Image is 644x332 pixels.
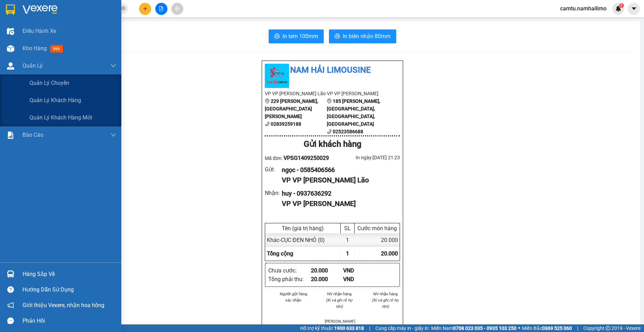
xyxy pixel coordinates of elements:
[29,96,81,105] span: Quản lý khách hàng
[155,3,167,15] button: file-add
[555,4,612,13] span: camtu.namhailimo
[334,33,340,40] span: printer
[265,154,332,162] div: Mã đơn:
[23,301,104,309] span: Giới thiệu Vexere, nhận hoa hồng
[341,233,355,247] div: 1
[265,90,327,97] li: VP VP [PERSON_NAME] Lão
[175,6,180,11] span: aim
[334,325,364,331] strong: 1900 633 818
[333,129,363,134] b: 02523586688
[23,285,116,295] div: Hướng dẫn sử dụng
[111,132,116,138] span: down
[327,98,380,127] b: 185 [PERSON_NAME], [GEOGRAPHIC_DATA], [GEOGRAPHIC_DATA], [GEOGRAPHIC_DATA]
[453,325,516,331] strong: 0708 023 035 - 0935 103 250
[111,63,116,69] span: down
[265,64,289,88] img: logo.jpg
[615,6,621,12] img: icon-new-feature
[121,6,125,10] span: close-circle
[327,99,332,104] span: environment
[282,175,394,186] div: VP VP [PERSON_NAME] Lão
[274,33,280,40] span: printer
[518,327,520,330] span: ⚪️
[23,131,43,139] span: Báo cáo
[381,250,398,257] span: 20.000
[282,189,394,198] div: huy - 0937636292
[327,90,389,97] li: VP VP [PERSON_NAME]
[311,275,343,284] div: 20.000
[282,32,318,41] span: In tem 100mm
[369,324,370,332] span: |
[7,270,14,278] img: warehouse-icon
[356,225,398,232] div: Cước món hàng
[7,132,14,139] img: solution-icon
[267,250,293,257] span: Tổng cộng
[282,165,394,175] div: ngọc - 0585406566
[371,291,400,297] li: NV nhận hàng
[282,198,394,209] div: VP VP [PERSON_NAME]
[265,138,400,151] div: Gửi khách hàng
[375,324,429,332] span: Cung cấp máy in - giấy in:
[7,62,14,70] img: warehouse-icon
[267,225,339,232] div: Tên (giá trị hàng)
[311,266,343,275] div: 20.000
[325,318,354,324] li: [PERSON_NAME]
[279,291,308,303] li: Người gửi hàng xác nhận
[326,298,353,309] i: (Kí và ghi rõ họ tên)
[7,302,14,308] span: notification
[284,155,329,161] span: VPSG1409250029
[265,122,270,126] span: phone
[332,154,400,161] div: In ngày: [DATE] 21:23
[23,45,47,52] span: Kho hàng
[620,3,623,8] span: 1
[265,165,282,174] div: Gửi :
[619,3,624,8] sup: 1
[121,6,125,12] span: close-circle
[343,32,391,41] span: In biên nhận 80mm
[606,326,610,331] span: copyright
[343,275,375,284] div: VND
[23,269,116,279] div: Hàng sắp về
[267,237,325,243] span: Khác - CỤC ĐEN NHỎ (0)
[329,29,396,43] button: printerIn biên nhận 80mm
[327,129,332,134] span: phone
[269,29,324,43] button: printerIn tem 100mm
[265,64,400,77] li: Nam Hải Limousine
[23,61,43,70] span: Quản Lý
[628,3,640,15] button: caret-down
[355,233,400,247] div: 20.000
[23,316,116,326] div: Phản hồi
[29,113,92,122] span: Quản lý khách hàng mới
[268,266,311,275] div: Chưa cước :
[7,286,14,293] span: question-circle
[325,291,354,297] li: NV nhận hàng
[23,27,56,35] span: Điều hành xe
[29,79,69,87] span: Quản lý chuyến
[522,324,572,332] span: Miền Bắc
[268,275,311,284] div: Tổng phải thu :
[431,324,516,332] span: Miền Nam
[139,3,151,15] button: plus
[6,5,15,15] img: logo-vxr
[271,121,301,127] b: 02839259188
[372,298,399,309] i: (Kí và ghi rõ họ tên)
[7,317,14,324] span: message
[542,325,572,331] strong: 0369 525 060
[300,324,364,332] span: Hỗ trợ kỹ thuật:
[159,6,164,11] span: file-add
[265,189,282,197] div: Nhận :
[7,45,14,52] img: warehouse-icon
[265,98,318,119] b: 229 [PERSON_NAME], [GEOGRAPHIC_DATA][PERSON_NAME]
[50,45,63,53] span: mới
[577,324,578,332] span: |
[143,6,148,11] span: plus
[265,99,270,104] span: environment
[631,6,637,12] span: caret-down
[342,225,353,232] div: SL
[171,3,183,15] button: aim
[343,266,375,275] div: VND
[346,250,349,257] span: 1
[7,28,14,35] img: warehouse-icon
